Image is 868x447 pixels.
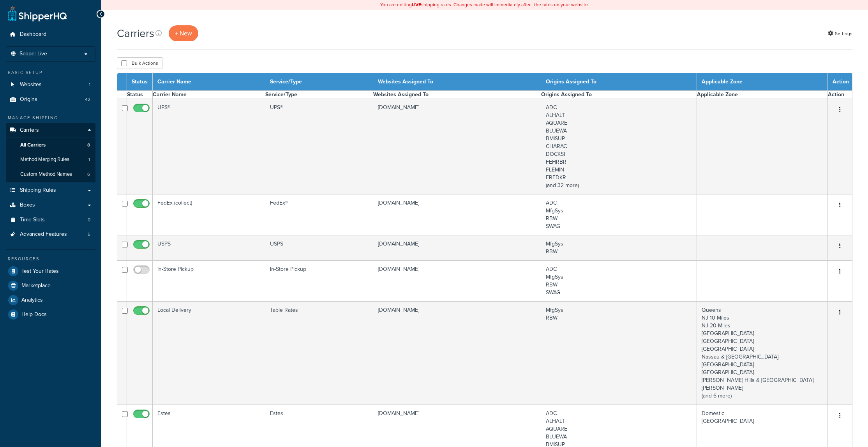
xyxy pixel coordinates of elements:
li: Origins [6,92,95,107]
div: Basic Setup [6,69,95,76]
a: Boxes [6,198,95,212]
td: FedEx® [265,194,373,235]
span: 1 [88,156,90,163]
th: Websites Assigned To [373,91,541,99]
th: Applicable Zone [697,91,828,99]
span: Help Docs [21,311,47,318]
td: UPS® [153,99,265,194]
h1: Carriers [117,26,154,41]
td: [DOMAIN_NAME] [373,99,541,194]
span: Dashboard [20,31,46,38]
li: Method Merging Rules [6,152,95,167]
button: Bulk Actions [117,57,162,69]
b: LIVE [412,1,421,8]
li: Time Slots [6,213,95,227]
td: ADC ALHALT AQUARE BLUEWA BMISUP CHARAC DOCKSI FEHRBR FLEMIN FREDKR (and 32 more) [541,99,697,194]
a: Time Slots 0 [6,213,95,227]
span: Custom Method Names [20,171,72,178]
a: ShipperHQ Home [8,6,67,21]
span: Shipping Rules [20,187,56,194]
th: Service/Type [265,91,373,99]
span: Scope: Live [19,51,47,57]
td: In-Store Pickup [265,261,373,302]
a: Test Your Rates [6,264,95,278]
td: ADC MfgSys RBW SWAG [541,261,697,302]
td: FedEx (collect) [153,194,265,235]
th: Status [127,73,153,91]
a: Websites 1 [6,78,95,92]
th: Service/Type [265,73,373,91]
span: Marketplace [21,283,51,289]
span: Origins [20,96,37,103]
span: 0 [88,217,90,223]
span: Analytics [21,297,43,304]
td: [DOMAIN_NAME] [373,302,541,405]
th: Origins Assigned To [541,73,697,91]
td: Local Delivery [153,302,265,405]
a: Analytics [6,293,95,307]
td: Table Rates [265,302,373,405]
span: Method Merging Rules [20,156,69,163]
span: 42 [85,96,90,103]
a: All Carriers 8 [6,138,95,152]
td: ADC MfgSys RBW SWAG [541,194,697,235]
span: 5 [88,231,90,238]
li: Advanced Features [6,227,95,242]
a: + New [169,25,198,41]
span: Test Your Rates [21,268,59,275]
li: Websites [6,78,95,92]
a: Method Merging Rules 1 [6,152,95,167]
a: Help Docs [6,307,95,322]
span: Boxes [20,202,35,208]
span: Time Slots [20,217,45,223]
td: MfgSys RBW [541,302,697,405]
td: MfgSys RBW [541,235,697,261]
span: 1 [89,81,90,88]
th: Action [828,91,852,99]
td: [DOMAIN_NAME] [373,261,541,302]
a: Settings [828,28,852,39]
a: Shipping Rules [6,183,95,198]
a: Origins 42 [6,92,95,107]
span: Carriers [20,127,39,134]
span: Websites [20,81,42,88]
th: Action [828,73,852,91]
td: In-Store Pickup [153,261,265,302]
li: Custom Method Names [6,167,95,182]
a: Advanced Features 5 [6,227,95,242]
th: Status [127,91,153,99]
div: Resources [6,256,95,262]
a: Carriers [6,123,95,138]
th: Websites Assigned To [373,73,541,91]
div: Manage Shipping [6,115,95,121]
td: USPS [265,235,373,261]
td: Queens NJ 10 Miles NJ 20 Miles [GEOGRAPHIC_DATA] [GEOGRAPHIC_DATA] [GEOGRAPHIC_DATA] Nassau & [GE... [697,302,828,405]
td: [DOMAIN_NAME] [373,235,541,261]
span: 6 [87,171,90,178]
td: USPS [153,235,265,261]
span: 8 [87,142,90,148]
a: Marketplace [6,279,95,293]
th: Applicable Zone [697,73,828,91]
th: Carrier Name [153,73,265,91]
li: All Carriers [6,138,95,152]
li: Carriers [6,123,95,182]
td: UPS® [265,99,373,194]
a: Custom Method Names 6 [6,167,95,182]
span: Advanced Features [20,231,67,238]
a: Dashboard [6,27,95,42]
td: [DOMAIN_NAME] [373,194,541,235]
th: Origins Assigned To [541,91,697,99]
th: Carrier Name [153,91,265,99]
span: All Carriers [20,142,46,148]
